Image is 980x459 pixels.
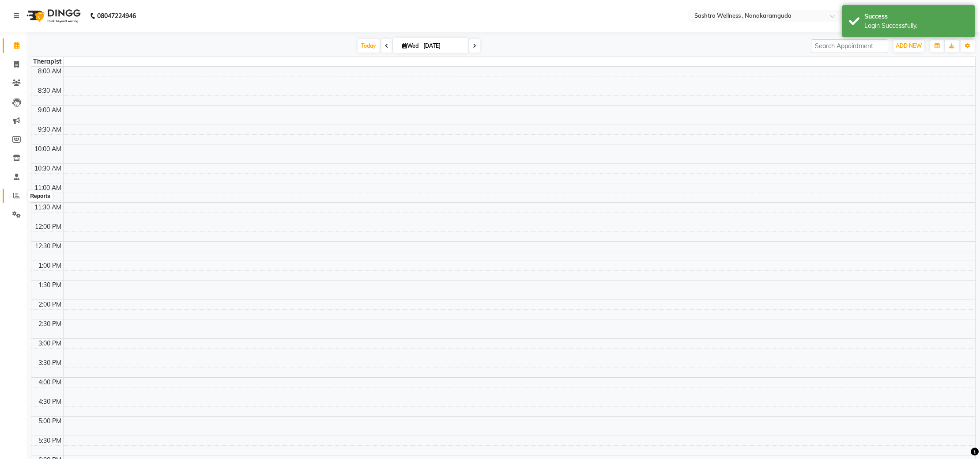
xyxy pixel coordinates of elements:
div: 8:30 AM [36,86,63,95]
div: 2:00 PM [37,300,63,309]
input: 2025-09-03 [421,39,465,53]
div: 10:30 AM [33,164,63,173]
div: 12:30 PM [33,242,63,251]
div: 4:30 PM [37,397,63,406]
div: 2:30 PM [37,319,63,329]
div: Success [864,12,968,21]
div: 3:30 PM [37,358,63,368]
button: ADD NEW [893,40,924,52]
div: 9:00 AM [36,106,63,115]
div: 8:00 AM [36,67,63,76]
div: Login Successfully. [864,21,968,30]
div: 4:00 PM [37,378,63,387]
div: 11:00 AM [33,183,63,193]
div: 10:00 AM [33,144,63,154]
div: 5:00 PM [37,417,63,426]
div: 11:30 AM [33,203,63,212]
div: 9:30 AM [36,125,63,134]
div: 1:30 PM [37,281,63,290]
div: 12:00 PM [33,222,63,231]
div: 5:30 PM [37,436,63,445]
img: logo [23,4,83,28]
div: 1:00 PM [37,261,63,270]
div: Reports [28,191,52,201]
span: ADD NEW [896,42,922,49]
input: Search Appointment [811,39,888,53]
div: 3:00 PM [37,339,63,348]
div: Therapist [31,57,63,66]
b: 08047224946 [97,4,136,28]
span: Today [358,39,380,53]
span: Wed [400,42,421,49]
